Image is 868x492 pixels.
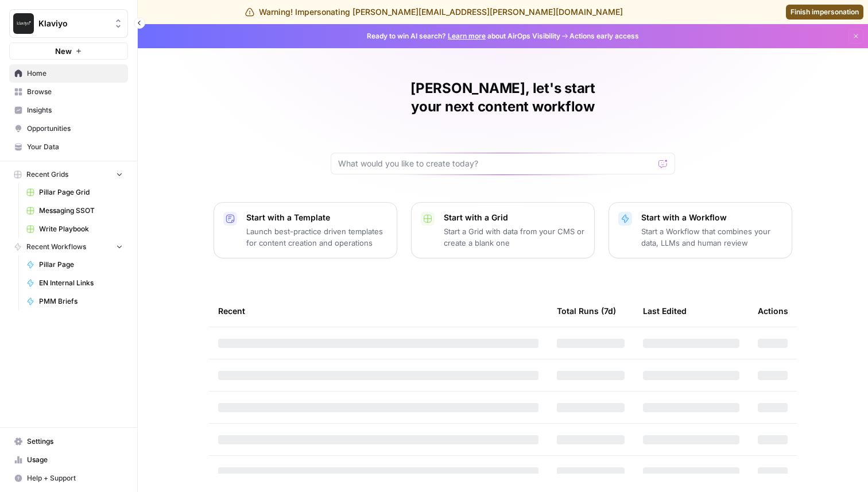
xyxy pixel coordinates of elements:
[26,169,68,180] span: Recent Grids
[9,166,128,183] button: Recent Grids
[27,473,123,483] span: Help + Support
[27,123,123,134] span: Opportunities
[39,206,123,216] span: Messaging SSOT
[411,202,595,258] button: Start with a GridStart a Grid with data from your CMS or create a blank one
[643,295,687,327] div: Last Edited
[21,255,128,274] a: Pillar Page
[246,212,387,223] p: Start with a Template
[9,9,128,38] button: Workspace: Klaviyo
[557,295,616,327] div: Total Runs (7d)
[21,202,128,220] a: Messaging SSOT
[21,220,128,238] a: Write Playbook
[9,83,128,101] a: Browse
[21,274,128,292] a: EN Internal Links
[641,226,782,249] p: Start a Workflow that combines your data, LLMs and human review
[39,224,123,234] span: Write Playbook
[758,295,788,327] div: Actions
[367,31,560,41] span: Ready to win AI search? about AirOps Visibility
[27,68,123,79] span: Home
[245,6,623,18] div: Warning! Impersonating [PERSON_NAME][EMAIL_ADDRESS][PERSON_NAME][DOMAIN_NAME]
[26,242,86,252] span: Recent Workflows
[9,101,128,119] a: Insights
[609,202,792,258] button: Start with a WorkflowStart a Workflow that combines your data, LLMs and human review
[21,292,128,311] a: PMM Briefs
[39,187,123,197] span: Pillar Page Grid
[444,212,585,223] p: Start with a Grid
[218,295,538,327] div: Recent
[21,183,128,202] a: Pillar Page Grid
[13,13,34,34] img: Klaviyo Logo
[39,278,123,288] span: EN Internal Links
[569,31,639,41] span: Actions early access
[9,238,128,255] button: Recent Workflows
[27,87,123,97] span: Browse
[27,105,123,115] span: Insights
[9,469,128,487] button: Help + Support
[9,119,128,138] a: Opportunities
[27,436,123,447] span: Settings
[38,18,108,29] span: Klaviyo
[9,42,128,60] button: New
[641,212,782,223] p: Start with a Workflow
[27,455,123,465] span: Usage
[27,142,123,152] span: Your Data
[338,158,654,169] input: What would you like to create today?
[214,202,397,258] button: Start with a TemplateLaunch best-practice driven templates for content creation and operations
[790,7,859,17] span: Finish impersonation
[55,45,72,57] span: New
[786,5,863,20] a: Finish impersonation
[39,259,123,270] span: Pillar Page
[9,432,128,451] a: Settings
[9,451,128,469] a: Usage
[444,226,585,249] p: Start a Grid with data from your CMS or create a blank one
[9,64,128,83] a: Home
[246,226,387,249] p: Launch best-practice driven templates for content creation and operations
[9,138,128,156] a: Your Data
[331,79,675,116] h1: [PERSON_NAME], let's start your next content workflow
[448,32,486,40] a: Learn more
[39,296,123,307] span: PMM Briefs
